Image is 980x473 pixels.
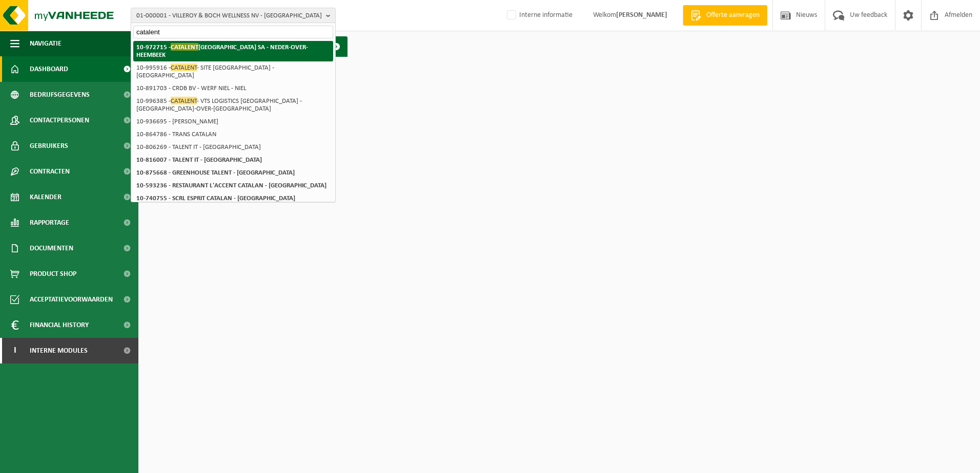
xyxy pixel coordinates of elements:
span: Documenten [30,235,73,261]
a: Offerte aanvragen [683,5,767,26]
strong: 10-875668 - GREENHOUSE TALENT - [GEOGRAPHIC_DATA] [136,169,295,176]
span: Interne modules [30,338,88,363]
span: Contactpersonen [30,107,89,133]
span: CATALENT [171,63,197,71]
li: 10-936695 - [PERSON_NAME] [133,115,333,128]
strong: 10-593236 - RESTAURANT L'ACCENT CATALAN - [GEOGRAPHIC_DATA] [136,182,326,189]
li: 10-864786 - TRANS CATALAN [133,128,333,141]
strong: [PERSON_NAME] [616,11,667,19]
span: Financial History [30,312,89,338]
li: 10-891703 - CRDB BV - WERF NIEL - NIEL [133,82,333,95]
button: 01-000001 - VILLEROY & BOCH WELLNESS NV - [GEOGRAPHIC_DATA] [131,8,336,23]
li: 10-995916 - - SITE [GEOGRAPHIC_DATA] - [GEOGRAPHIC_DATA] [133,61,333,82]
span: 01-000001 - VILLEROY & BOCH WELLNESS NV - [GEOGRAPHIC_DATA] [136,8,322,24]
span: CATALENT [171,43,198,51]
span: Navigatie [30,31,62,56]
span: CATALENT [171,97,197,104]
input: Zoeken naar gekoppelde vestigingen [133,26,333,38]
span: Dashboard [30,56,68,82]
span: Offerte aanvragen [704,10,762,20]
span: I [10,338,19,363]
span: Acceptatievoorwaarden [30,287,113,312]
span: Product Shop [30,261,76,287]
span: Gebruikers [30,133,68,159]
label: Interne informatie [505,8,573,23]
li: 10-996385 - - VTS LOGISTICS [GEOGRAPHIC_DATA] - [GEOGRAPHIC_DATA]-OVER-[GEOGRAPHIC_DATA] [133,95,333,115]
li: 10-806269 - TALENT IT - [GEOGRAPHIC_DATA] [133,141,333,154]
span: Bedrijfsgegevens [30,82,90,107]
span: Kalender [30,184,62,210]
span: Rapportage [30,210,69,235]
strong: 10-816007 - TALENT IT - [GEOGRAPHIC_DATA] [136,157,262,163]
strong: 10-740755 - SCRL ESPRIT CATALAN - [GEOGRAPHIC_DATA] [136,195,295,202]
span: Contracten [30,159,70,184]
